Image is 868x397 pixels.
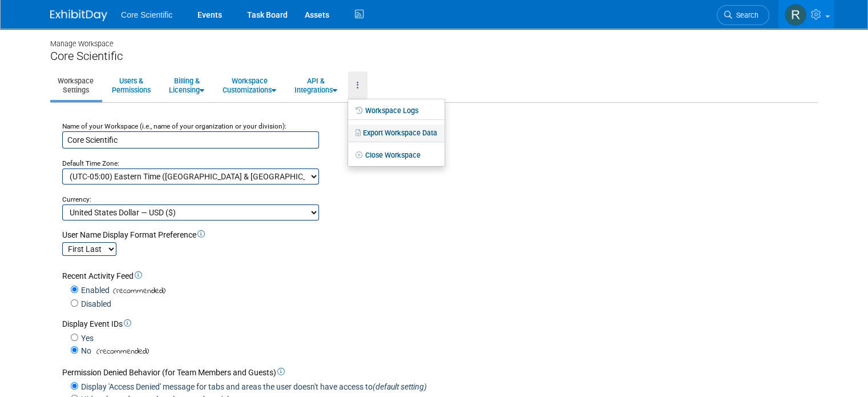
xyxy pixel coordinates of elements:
div: Display Event IDs [62,318,814,330]
a: API &Integrations [287,71,345,99]
div: Manage Workspace [50,29,818,49]
input: Name of your organization [62,131,319,149]
div: User Name Display Format Preference [62,229,814,240]
span: (recommended) [93,346,149,358]
label: Yes [78,332,94,344]
div: Core Scientific [50,49,818,63]
div: Permission Denied Behavior (for Team Members and Guests) [62,367,814,378]
small: Currency: [62,195,91,203]
a: Billing &Licensing [162,71,212,99]
a: WorkspaceSettings [50,71,101,99]
label: Display 'Access Denied' message for tabs and areas the user doesn't have access to [78,381,427,392]
img: ExhibitDay [50,10,107,21]
small: Name of your Workspace (i.e., name of your organization or your division): [62,122,286,130]
div: Recent Activity Feed [62,270,814,282]
span: Search [732,11,758,19]
img: Rachel Wolff [785,4,806,26]
i: (default setting) [373,382,427,391]
a: Search [717,5,769,25]
a: WorkspaceCustomizations [215,71,284,99]
label: Enabled [78,284,110,296]
span: Core Scientific [121,10,172,19]
a: Workspace Logs [348,102,445,119]
small: Default Time Zone: [62,159,119,167]
a: Close Workspace [348,147,445,164]
a: Users &Permissions [104,71,158,99]
a: Export Workspace Data [348,125,445,142]
label: Disabled [78,298,111,310]
label: No [78,345,91,356]
span: (recommended) [110,285,165,297]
